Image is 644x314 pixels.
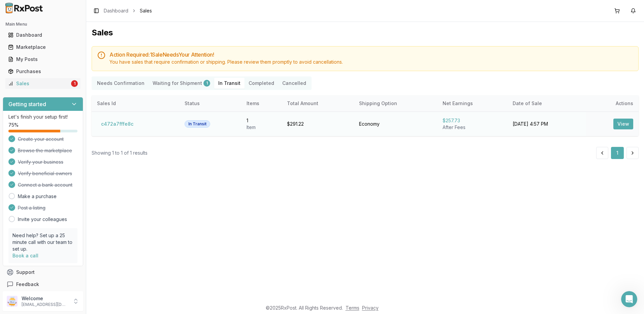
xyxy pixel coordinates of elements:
[3,3,46,13] img: RxPost Logo
[5,70,110,151] div: If yes after you confirmed the sale the money starts to move. Since its a ACH Transfer it does ta...
[18,216,67,223] a: Invite your colleagues
[20,33,27,40] img: Profile image for Manuel
[7,296,18,307] img: User avatar
[118,3,130,15] div: Close
[3,42,83,53] button: Marketplace
[18,159,63,165] span: Verify your business
[5,156,129,165] div: [DATE]
[93,78,149,89] button: Needs Confirmation
[8,80,70,87] div: Sales
[5,165,110,186] div: Help [PERSON_NAME] understand how they’re doing:
[4,3,17,15] button: go back
[92,150,148,156] div: Showing 1 to 1 of 1 results
[3,266,83,278] button: Support
[18,170,72,177] span: Verify beneficial owners
[611,147,624,159] button: 1
[5,32,129,48] div: Manuel says…
[33,3,46,8] h1: Roxy
[8,32,78,38] div: Dashboard
[362,305,379,311] a: Privacy
[443,124,502,131] div: After Fees
[19,4,30,14] img: Profile image for Roxy
[5,65,80,77] a: Purchases
[18,147,72,154] span: Browse the marketplace
[437,95,508,112] th: Net Earnings
[8,122,19,128] span: 75 %
[3,78,83,89] button: Sales1
[5,41,80,53] a: Marketplace
[586,95,639,112] th: Actions
[71,80,78,87] div: 1
[203,80,210,87] div: 1
[179,95,241,112] th: Status
[5,165,129,187] div: Roxy says…
[507,95,586,112] th: Date of Sale
[287,121,348,127] div: $291.22
[247,124,276,131] div: Item
[105,3,118,15] button: Home
[11,52,105,65] div: Hello! You Included the packing slip inside the package correct?
[245,78,278,89] button: Completed
[3,278,83,290] button: Feedback
[18,193,57,200] a: Make a purchase
[12,253,38,258] a: Book a call
[29,34,67,39] b: [PERSON_NAME]
[3,66,83,77] button: Purchases
[11,169,105,182] div: Help [PERSON_NAME] understand how they’re doing:
[109,59,633,65] div: You have sales that require confirmation or shipping. Please review them promptly to avoid cancel...
[214,78,245,89] button: In Transit
[5,77,80,90] a: Sales1
[21,221,27,226] button: Gif picker
[109,52,633,57] h5: Action Required: 1 Sale Need s Your Attention!
[16,281,39,288] span: Feedback
[443,117,502,124] div: $257.73
[5,48,110,69] div: Hello! You Included the packing slip inside the package correct?
[185,120,210,128] div: In Transit
[149,78,214,89] button: Waiting for Shipment
[92,95,179,112] th: Sales Id
[8,100,46,108] h3: Getting started
[513,121,581,127] div: [DATE] 4:57 PM
[247,117,276,124] div: 1
[8,114,77,120] p: Let's finish your setup first!
[5,187,129,227] div: Roxy says…
[18,205,45,211] span: Post a listing
[104,7,128,14] a: Dashboard
[18,136,64,143] span: Create your account
[3,30,83,40] button: Dashboard
[282,95,354,112] th: Total Amount
[33,8,84,15] p: The team can also help
[346,305,359,311] a: Terms
[92,27,639,38] h1: Sales
[3,54,83,65] button: My Posts
[241,95,282,112] th: Items
[5,22,80,27] h2: Main Menu
[5,48,129,70] div: Manuel says…
[278,78,310,89] button: Cancelled
[18,182,72,188] span: Connect a bank account
[354,95,437,112] th: Shipping Option
[5,70,129,156] div: Manuel says…
[32,221,37,226] button: Upload attachment
[5,29,80,41] a: Dashboard
[5,53,80,65] a: My Posts
[8,56,78,63] div: My Posts
[29,34,115,40] div: joined the conversation
[10,221,16,226] button: Emoji picker
[14,195,91,203] div: You rated the conversation
[613,119,633,129] button: View
[621,291,637,307] iframe: Intercom live chat
[140,7,152,14] span: Sales
[8,68,78,75] div: Purchases
[12,232,73,252] p: Need help? Set up a 25 minute call with our team to set up.
[22,302,68,307] p: [EMAIL_ADDRESS][DOMAIN_NAME]
[104,7,152,14] nav: breadcrumb
[11,74,105,147] div: If yes after you confirmed the sale the money starts to move. Since its a ACH Transfer it does ta...
[116,218,126,229] button: Send a message…
[97,119,137,129] button: c472a7fffe8c
[82,196,88,202] span: amazing
[359,121,432,127] div: Economy
[8,44,78,51] div: Marketplace
[22,295,68,302] p: Welcome
[6,207,129,218] textarea: Message…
